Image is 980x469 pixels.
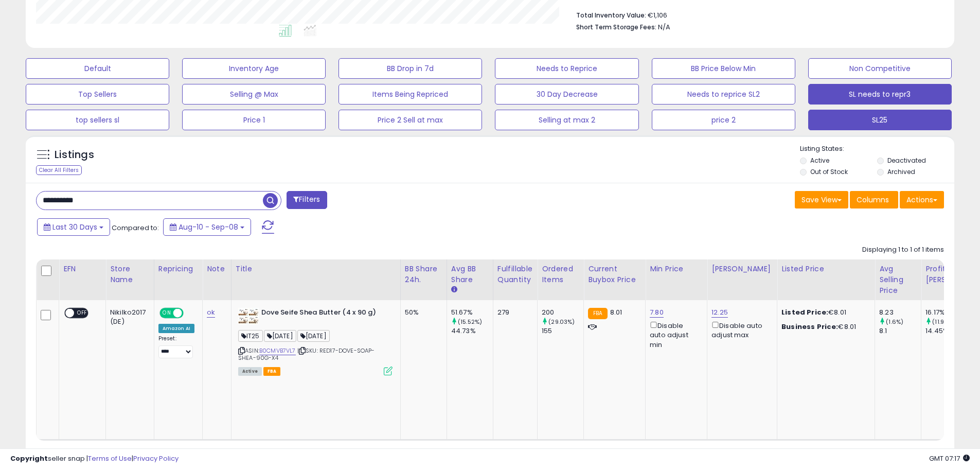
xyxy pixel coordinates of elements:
[781,322,838,332] b: Business Price:
[264,330,296,342] span: [DATE]
[182,84,326,105] button: Selling @ Max
[110,264,150,285] div: Store Name
[800,144,954,154] p: Listing States:
[161,309,173,318] span: ON
[658,22,670,32] span: N/A
[879,264,917,296] div: Avg Selling Price
[26,84,169,105] button: Top Sellers
[182,309,198,318] span: OFF
[808,110,952,130] button: SL25
[810,156,829,165] label: Active
[887,167,915,176] label: Archived
[495,58,638,79] button: Needs to Reprice
[10,454,179,464] div: seller snap | |
[158,324,194,333] div: Amazon AI
[497,308,529,317] div: 279
[542,308,583,317] div: 200
[163,218,251,236] button: Aug-10 - Sep-08
[711,307,728,318] a: 12.25
[497,264,533,285] div: Fulfillable Quantity
[588,308,607,319] small: FBA
[238,367,262,376] span: All listings currently available for purchase on Amazon
[451,285,457,294] small: Avg BB Share.
[158,264,198,274] div: Repricing
[182,110,326,130] button: Price 1
[338,58,482,79] button: BB Drop in 7d
[932,318,951,326] small: (11.9%)
[900,191,944,209] button: Actions
[495,84,638,105] button: 30 Day Decrease
[338,84,482,105] button: Items Being Repriced
[781,322,867,332] div: €8.01
[862,245,944,255] div: Displaying 1 to 1 of 1 items
[88,454,132,463] a: Terms of Use
[261,308,386,320] b: Dove Seife Shea Butter (4 x 90 g)
[886,318,903,326] small: (1.6%)
[652,110,795,130] button: price 2
[238,346,375,362] span: | SKU: RED17-DOVE-SOAP-SHEA-90G-X4
[879,326,921,336] div: 8.1
[55,148,94,162] h5: Listings
[263,367,281,376] span: FBA
[576,8,936,21] li: €1,106
[808,58,952,79] button: Non Competitive
[238,308,259,324] img: 51ShW8b6lyL._SL40_.jpg
[451,308,493,317] div: 51.67%
[542,264,579,285] div: Ordered Items
[576,11,646,20] b: Total Inventory Value:
[610,307,622,317] span: 8.01
[495,110,638,130] button: Selling at max 2
[652,58,795,79] button: BB Price Below Min
[338,110,482,130] button: Price 2 Sell at max
[879,308,921,317] div: 8.23
[133,454,179,463] a: Privacy Policy
[259,346,296,355] a: B0CMVB7VL7
[207,307,215,318] a: ok
[650,320,699,350] div: Disable auto adjust min
[652,84,795,105] button: Needs to reprice SL2
[52,222,97,232] span: Last 30 Days
[887,156,926,165] label: Deactivated
[781,264,870,274] div: Listed Price
[451,264,489,285] div: Avg BB Share
[929,454,970,463] span: 2025-10-9 07:17 GMT
[207,264,227,274] div: Note
[711,264,773,274] div: [PERSON_NAME]
[781,307,828,317] b: Listed Price:
[795,191,848,209] button: Save View
[36,165,82,175] div: Clear All Filters
[808,84,952,105] button: SL needs to repr3
[26,58,169,79] button: Default
[576,23,656,31] b: Short Term Storage Fees:
[74,309,91,318] span: OFF
[650,307,664,318] a: 7.80
[548,318,575,326] small: (29.03%)
[236,264,396,274] div: Title
[850,191,898,209] button: Columns
[182,58,326,79] button: Inventory Age
[297,330,330,342] span: [DATE]
[650,264,703,274] div: Min Price
[179,222,238,232] span: Aug-10 - Sep-08
[405,308,439,317] div: 50%
[458,318,482,326] small: (15.52%)
[781,308,867,317] div: €8.01
[63,264,101,274] div: EFN
[110,308,146,326] div: Nikilko2017 (DE)
[112,223,159,233] span: Compared to:
[542,326,583,336] div: 155
[238,308,393,374] div: ASIN:
[405,264,442,285] div: BB Share 24h.
[711,320,769,340] div: Disable auto adjust max
[26,110,169,130] button: top sellers sl
[451,326,493,336] div: 44.73%
[10,454,48,463] strong: Copyright
[158,335,194,358] div: Preset:
[37,218,110,236] button: Last 30 Days
[287,191,327,209] button: Filters
[588,264,641,285] div: Current Buybox Price
[810,167,848,176] label: Out of Stock
[857,195,889,205] span: Columns
[238,330,263,342] span: IT25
